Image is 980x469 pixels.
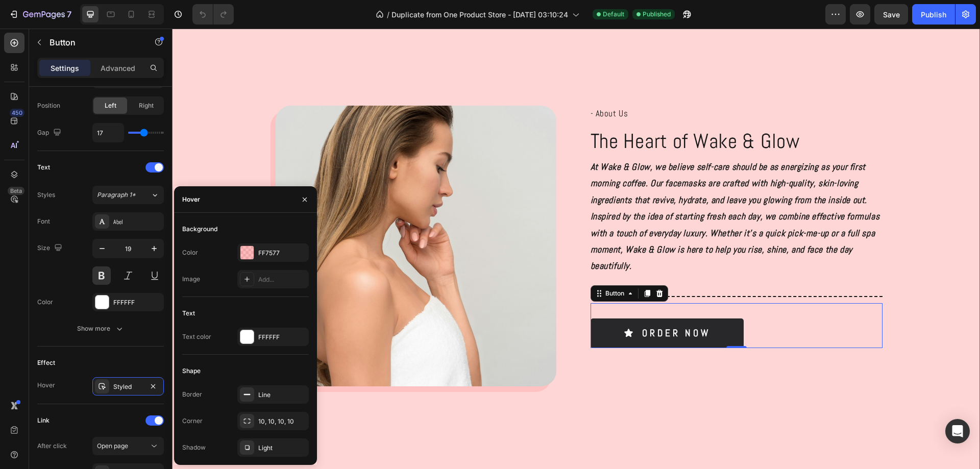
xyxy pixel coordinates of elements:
div: Hover [37,381,55,390]
span: Save [883,10,900,19]
div: Show more [77,324,125,334]
button: Save [874,4,908,24]
p: Advanced [101,63,135,73]
div: FF7577 [258,249,306,258]
div: Add... [258,275,306,284]
p: At Wake & Glow, we believe self-care should be as energizing as your first morning coffee. Our fa... [419,130,710,246]
div: Beta [8,187,24,195]
div: Hover [182,195,200,204]
div: Text color [182,332,211,341]
button: Publish [912,4,955,24]
div: Styled [113,382,143,391]
p: - About Us [419,77,710,93]
span: Open page [97,442,128,450]
button: Paragraph 1* [92,186,164,204]
div: Open Intercom Messenger [945,419,970,443]
span: / [387,9,389,20]
div: Border [182,390,202,399]
div: Position [37,101,60,110]
button: 7 [4,4,76,24]
div: Light [258,443,306,453]
div: Font [37,217,50,226]
div: Line [258,390,306,400]
div: Corner [182,416,203,426]
div: Shape [182,366,201,376]
div: 450 [10,109,24,117]
div: Shadow [182,443,206,452]
a: Order Now [419,290,572,319]
div: FFFFFF [258,333,306,342]
input: Auto [93,124,124,142]
div: Effect [37,358,55,367]
p: Order Now [470,296,538,313]
div: Publish [921,9,946,20]
div: Color [182,248,198,257]
p: Settings [51,63,79,73]
div: 10, 10, 10, 10 [258,417,306,426]
span: Paragraph 1* [97,190,136,200]
div: Background [182,225,217,234]
div: FFFFFF [113,298,161,307]
div: After click [37,441,67,451]
div: Text [37,163,50,172]
span: Default [603,10,624,19]
div: Size [37,241,64,255]
div: Gap [37,126,63,140]
div: Text [182,309,195,318]
div: Abel [113,217,161,227]
span: Right [139,101,154,110]
div: Color [37,298,53,307]
div: Image [182,275,200,284]
button: Open page [92,437,164,455]
span: Published [643,10,671,19]
p: 7 [67,8,71,20]
div: Undo/Redo [192,4,234,24]
span: Duplicate from One Product Store - [DATE] 03:10:24 [391,9,568,20]
div: Link [37,416,50,425]
p: Button [50,36,136,48]
button: Show more [37,319,164,338]
iframe: Design area [172,29,980,469]
div: Button [431,260,454,269]
span: Left [105,101,116,110]
div: Styles [37,190,55,200]
h1: The Heart of Wake & Glow [419,93,710,125]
